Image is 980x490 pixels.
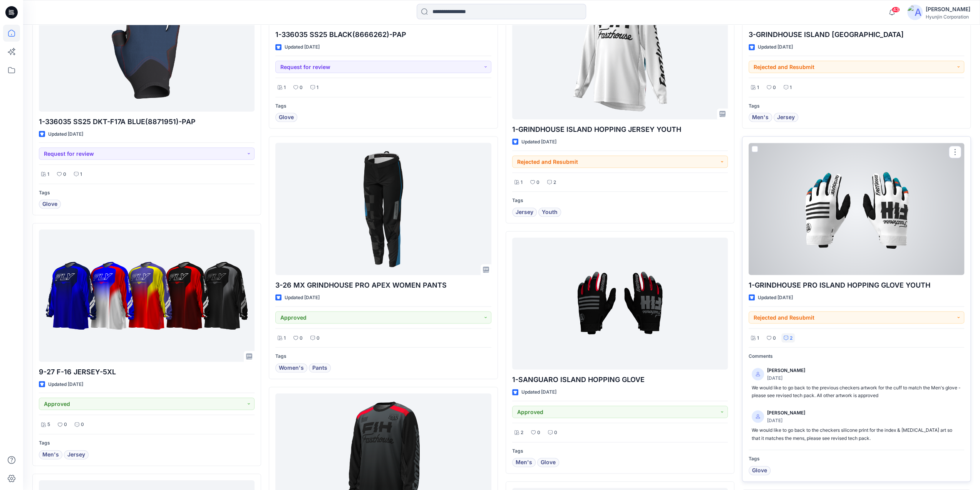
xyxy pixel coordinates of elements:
span: Pants [312,363,327,372]
p: 1 [47,170,49,178]
p: 0 [64,420,67,428]
p: Tags [749,102,964,110]
svg: avatar [756,372,760,376]
p: 0 [81,420,84,428]
p: 2 [790,334,792,342]
span: Women's [279,363,304,372]
span: Jersey [777,113,795,122]
p: [PERSON_NAME] [767,366,805,374]
div: Hyunjin Corporation [926,14,970,20]
p: Tags [512,447,728,455]
p: 0 [554,428,557,436]
p: [DATE] [767,416,805,424]
p: Updated [DATE] [758,293,793,301]
div: [PERSON_NAME] [926,5,970,14]
p: Tags [749,455,964,463]
p: 1 [80,170,82,178]
p: Updated [DATE] [48,130,83,138]
span: Jersey [516,207,533,217]
p: 1 [757,83,759,91]
p: 1-336035 SS25 BLACK(8666262)-PAP [275,29,491,40]
p: 0 [537,428,540,436]
svg: avatar [756,414,760,419]
span: Glove [541,458,556,467]
p: Updated [DATE] [48,380,83,388]
span: Glove [279,113,294,122]
p: 0 [773,83,776,91]
a: 1-SANGUARO ISLAND HOPPING GLOVE [512,237,728,370]
p: 1-GRINDHOUSE PRO ISLAND HOPPING GLOVE YOUTH [749,280,964,290]
p: Updated [DATE] [758,43,793,51]
p: 3-GRINDHOUSE ISLAND [GEOGRAPHIC_DATA] [749,29,964,40]
p: 1 [284,83,286,91]
p: 1-336035 SS25 DKT-F17A BLUE(8871951)-PAP [39,116,255,127]
p: 1 [790,83,792,91]
span: Men's [516,458,532,467]
p: 1 [757,334,759,342]
p: [PERSON_NAME] [767,409,805,417]
p: We would like to go back to the checkers silicone print for the index & [MEDICAL_DATA] art so tha... [752,426,961,442]
p: Tags [512,196,728,204]
span: Men's [752,113,769,122]
p: 0 [317,334,320,342]
p: 9-27 F-16 JERSEY-5XL [39,366,255,377]
p: 1 [521,178,523,186]
p: 0 [300,334,303,342]
span: Youth [542,207,558,217]
span: Glove [42,199,57,209]
a: [PERSON_NAME][DATE]We would like to go back to the checkers silicone print for the index & [MEDIC... [749,406,964,445]
a: 3-26 MX GRINDHOUSE PRO APEX WOMEN PANTS [275,143,491,275]
p: 1 [317,83,318,91]
p: Updated [DATE] [285,293,320,301]
span: Glove [752,466,767,475]
span: Men's [42,450,59,459]
p: 1 [284,334,286,342]
p: Updated [DATE] [285,43,320,51]
img: avatar [907,5,923,20]
p: Updated [DATE] [521,388,556,396]
span: 43 [891,7,900,13]
a: [PERSON_NAME][DATE]We would like to go back to the previous checkers artwork for the cuff to matc... [749,363,964,402]
p: 2 [521,428,523,436]
p: Tags [39,439,255,447]
a: 9-27 F-16 JERSEY-5XL [39,229,255,362]
p: 2 [553,178,556,186]
p: Tags [39,189,255,197]
p: Updated [DATE] [521,138,556,146]
p: 3-26 MX GRINDHOUSE PRO APEX WOMEN PANTS [275,280,491,290]
p: 0 [773,334,776,342]
p: 5 [47,420,50,428]
p: Comments [749,352,964,360]
span: Jersey [67,450,85,459]
p: 0 [300,83,303,91]
p: Tags [275,102,491,110]
p: We would like to go back to the previous checkers artwork for the cuff to match the Men's glove -... [752,384,961,399]
p: 1-GRINDHOUSE ISLAND HOPPING JERSEY YOUTH [512,124,728,135]
p: 0 [63,170,66,178]
p: 1-SANGUARO ISLAND HOPPING GLOVE [512,374,728,385]
p: Tags [275,352,491,360]
a: 1-GRINDHOUSE PRO ISLAND HOPPING GLOVE YOUTH [749,143,964,275]
p: [DATE] [767,374,805,382]
p: 0 [536,178,539,186]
